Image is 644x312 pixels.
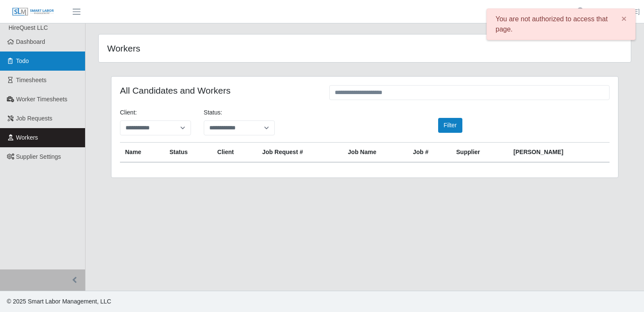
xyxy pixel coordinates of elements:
label: Status: [204,108,222,117]
th: Job # [408,143,451,163]
span: © 2025 Smart Labor Management, LLC [7,298,111,305]
span: Dashboard [16,38,46,45]
th: Status [164,143,212,163]
label: Client: [120,108,137,117]
span: Supplier Settings [16,153,61,160]
th: Job Request # [257,143,343,163]
th: Supplier [451,143,509,163]
span: Timesheets [16,77,47,83]
span: HireQuest LLC [9,24,48,31]
button: Filter [438,118,462,133]
span: Todo [16,57,29,64]
th: Client [212,143,257,163]
th: Name [120,143,164,163]
h4: All Candidates and Workers [120,85,316,96]
span: Job Requests [16,115,53,122]
h4: Workers [107,43,314,54]
span: Workers [16,134,38,141]
th: [PERSON_NAME] [508,143,610,163]
div: You are not authorized to access that page. [487,9,635,40]
span: Worker Timesheets [16,96,67,103]
a: [PERSON_NAME] [591,7,640,16]
th: Job Name [343,143,408,163]
img: SLM Logo [12,7,54,17]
